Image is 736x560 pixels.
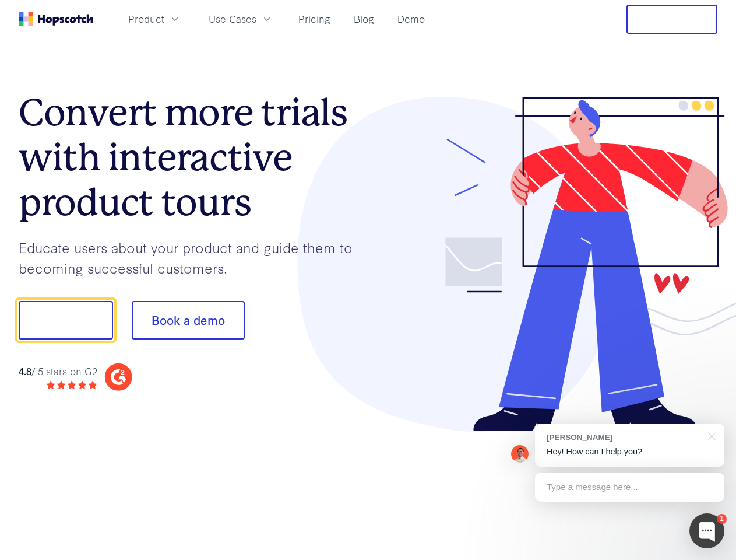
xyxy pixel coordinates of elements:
h1: Convert more trials with interactive product tours [19,90,368,225]
a: Demo [393,9,429,29]
a: Home [19,12,93,26]
div: / 5 stars on G2 [19,364,97,379]
div: [PERSON_NAME] [547,432,701,443]
img: Mark Spera [511,445,529,463]
p: Hey! How can I help you? [547,446,713,458]
button: Book a demo [132,301,245,339]
p: Educate users about your product and guide them to becoming successful customers. [19,237,368,278]
button: Show me! [19,301,113,339]
strong: 4.8 [19,364,31,377]
button: Product [121,9,188,29]
div: Type a message here... [535,473,724,502]
button: Use Cases [202,9,280,29]
a: Blog [349,9,379,29]
button: Free Trial [626,5,717,34]
span: Product [128,12,164,26]
a: Pricing [294,9,335,29]
span: Use Cases [209,12,256,26]
div: 1 [717,514,727,524]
